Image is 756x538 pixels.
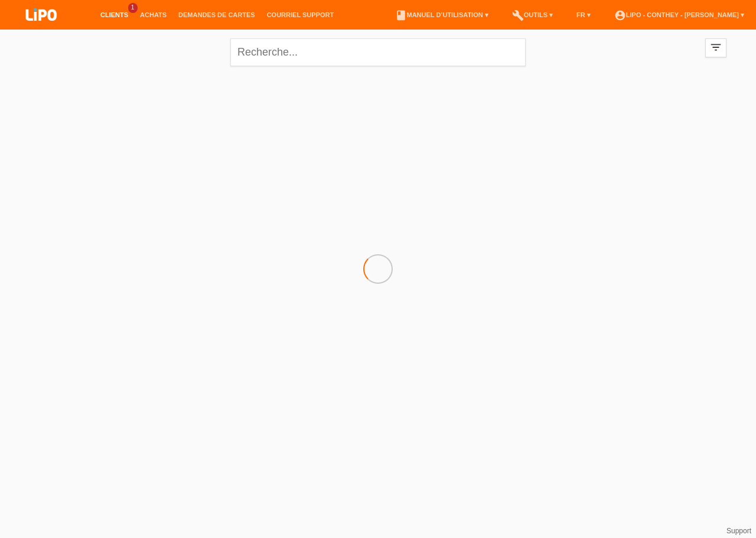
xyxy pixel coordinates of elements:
[395,9,407,21] i: book
[512,9,524,21] i: build
[261,11,340,18] a: Courriel Support
[134,11,172,18] a: Achats
[571,11,597,18] a: FR ▾
[709,41,722,54] i: filter_list
[128,3,138,13] span: 1
[506,11,559,18] a: buildOutils ▾
[726,527,751,535] a: Support
[608,11,750,18] a: account_circleLIPO - Conthey - [PERSON_NAME] ▾
[12,24,71,33] a: LIPO pay
[230,38,526,66] input: Recherche...
[389,11,494,18] a: bookManuel d’utilisation ▾
[614,9,626,21] i: account_circle
[172,11,261,18] a: Demandes de cartes
[94,11,134,18] a: Clients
